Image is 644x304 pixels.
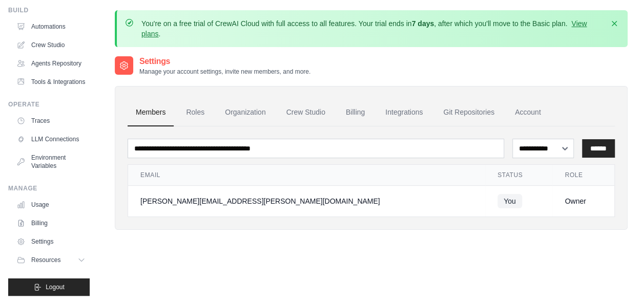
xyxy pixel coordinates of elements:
th: Role [552,165,614,186]
a: Billing [338,99,373,126]
a: Settings [12,233,90,250]
p: Manage your account settings, invite new members, and more. [139,68,310,76]
div: Manage [8,184,90,192]
a: Traces [12,113,90,129]
a: Usage [12,197,90,213]
a: Crew Studio [278,99,334,126]
a: Agents Repository [12,55,90,72]
button: Logout [8,278,90,296]
a: Git Repositories [435,99,503,126]
a: Organization [217,99,274,126]
a: Account [507,99,549,126]
span: Logout [46,283,65,291]
a: LLM Connections [12,131,90,147]
a: Crew Studio [12,37,90,53]
a: Members [128,99,174,126]
strong: 7 days [411,19,434,28]
div: Owner [565,196,602,206]
h2: Settings [139,55,310,68]
div: Operate [8,100,90,108]
a: Roles [178,99,213,126]
span: You [497,194,522,208]
a: Integrations [377,99,431,126]
th: Status [485,165,552,186]
div: [PERSON_NAME][EMAIL_ADDRESS][PERSON_NAME][DOMAIN_NAME] [140,196,473,206]
a: Automations [12,18,90,35]
p: You're on a free trial of CrewAI Cloud with full access to all features. Your trial ends in , aft... [141,18,603,39]
a: Billing [12,215,90,231]
span: Resources [31,256,60,264]
a: Environment Variables [12,149,90,174]
th: Email [128,165,485,186]
button: Resources [12,252,90,268]
div: Build [8,6,90,14]
a: Tools & Integrations [12,74,90,90]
